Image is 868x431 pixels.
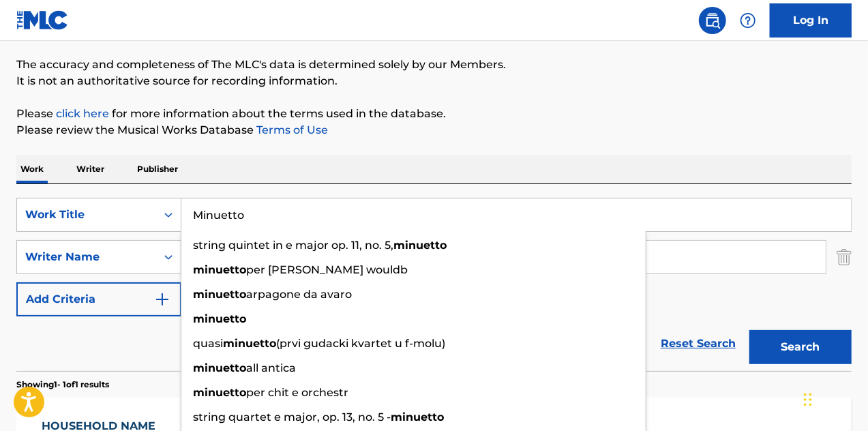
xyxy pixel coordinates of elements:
[246,361,296,374] span: all antica
[56,107,109,120] a: click here
[193,337,223,350] span: quasi
[193,263,246,276] strong: minuetto
[193,312,246,325] strong: minuetto
[72,155,108,183] p: Writer
[804,379,812,420] div: Drag
[740,12,756,29] img: help
[654,329,743,359] a: Reset Search
[837,240,852,274] img: Delete Criterion
[704,12,721,29] img: search
[391,411,444,423] strong: minuetto
[154,291,170,308] img: 9d2ae6d4665cec9f34b9.svg
[193,288,246,301] strong: minuetto
[16,198,852,371] form: Search Form
[193,411,391,423] span: string quartet e major, op. 13, no. 5 -
[16,378,109,391] p: Showing 1 - 1 of 1 results
[223,337,276,350] strong: minuetto
[25,249,148,265] div: Writer Name
[800,366,868,431] iframe: Chat Widget
[16,282,181,316] button: Add Criteria
[193,239,393,252] span: string quintet in e major op. 11, no. 5,
[699,7,726,34] a: Public Search
[193,386,246,399] strong: minuetto
[25,207,148,223] div: Work Title
[16,122,852,138] p: Please review the Musical Works Database
[16,10,69,30] img: MLC Logo
[254,123,328,136] a: Terms of Use
[749,330,852,364] button: Search
[133,155,182,183] p: Publisher
[16,106,852,122] p: Please for more information about the terms used in the database.
[276,337,445,350] span: (prvi gudacki kvartet u f-molu)
[246,263,408,276] span: per [PERSON_NAME] wouldb
[246,288,352,301] span: arpagone da avaro
[734,7,762,34] div: Help
[393,239,447,252] strong: minuetto
[16,155,48,183] p: Work
[770,3,852,38] a: Log In
[246,386,348,399] span: per chit e orchestr
[193,361,246,374] strong: minuetto
[16,73,852,89] p: It is not an authoritative source for recording information.
[16,57,852,73] p: The accuracy and completeness of The MLC's data is determined solely by our Members.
